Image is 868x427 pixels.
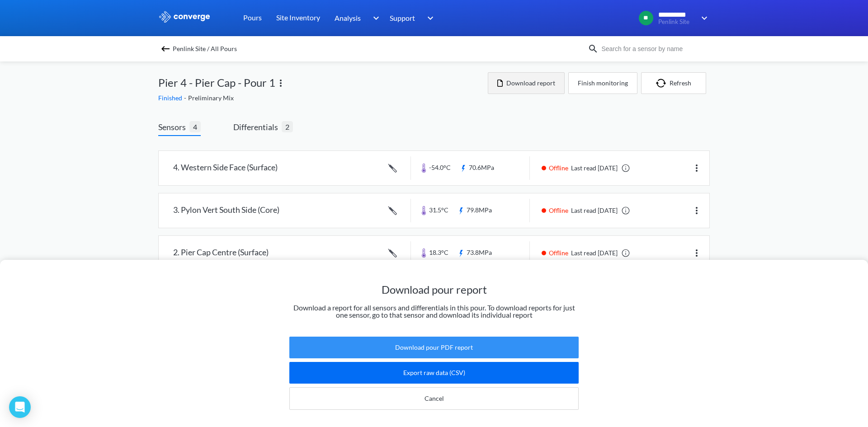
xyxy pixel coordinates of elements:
span: Analysis [335,12,361,23]
img: icon-search.svg [588,43,599,54]
img: downArrow.svg [367,13,382,23]
input: Search for a sensor by name [599,44,708,54]
button: Download pour PDF report [289,337,579,358]
button: Export raw data (CSV) [289,362,579,384]
img: downArrow.svg [695,13,710,23]
span: Penlink Site / All Pours [173,42,237,55]
img: downArrow.svg [421,13,436,23]
h1: Download pour report [289,282,579,297]
span: Support [390,12,415,23]
img: backspace.svg [160,43,171,54]
button: Cancel [289,387,579,410]
div: Open Intercom Messenger [9,396,31,418]
p: Download a report for all sensors and differentials in this pour. To download reports for just on... [289,304,579,319]
img: logo_ewhite.svg [158,11,211,23]
span: Penlink Site [658,19,695,25]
